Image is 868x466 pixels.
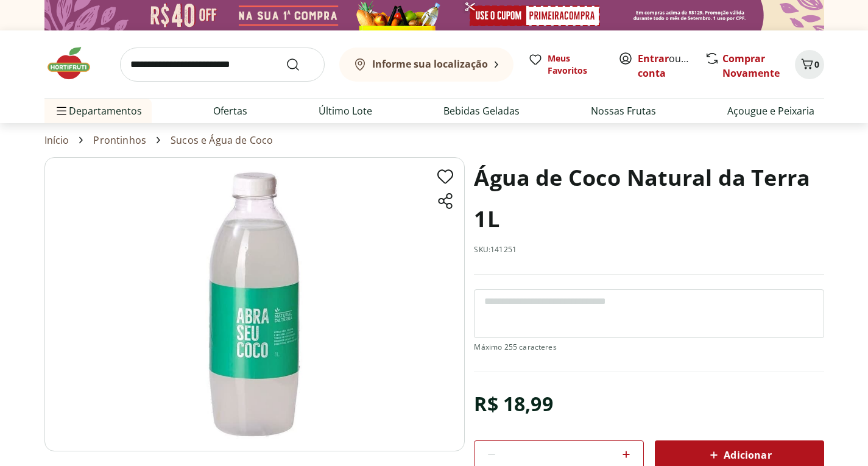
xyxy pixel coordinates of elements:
[44,157,465,451] img: Água de Coco Natural da Terra 1L
[528,52,604,77] a: Meus Favoritos
[213,104,247,118] a: Ofertas
[722,52,780,80] a: Comprar Novamente
[638,52,705,80] a: Criar conta
[44,135,69,146] a: Início
[638,52,669,65] a: Entrar
[286,57,315,72] button: Submit Search
[44,45,105,82] img: Hortifruti
[54,96,69,125] button: Menu
[474,157,824,240] h1: Água de Coco Natural da Terra 1L
[54,96,142,125] span: Departamentos
[591,104,656,118] a: Nossas Frutas
[339,48,513,82] button: Informe sua localização
[319,104,372,118] a: Último Lote
[474,245,517,255] p: SKU: 141251
[638,51,692,80] span: ou
[93,135,146,146] a: Prontinhos
[707,448,771,462] span: Adicionar
[120,48,325,82] input: search
[372,57,488,71] b: Informe sua localização
[474,387,552,421] div: R$ 18,99
[443,104,520,118] a: Bebidas Geladas
[727,104,814,118] a: Açougue e Peixaria
[795,50,824,79] button: Carrinho
[171,135,273,146] a: Sucos e Água de Coco
[548,52,604,77] span: Meus Favoritos
[814,58,819,70] span: 0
